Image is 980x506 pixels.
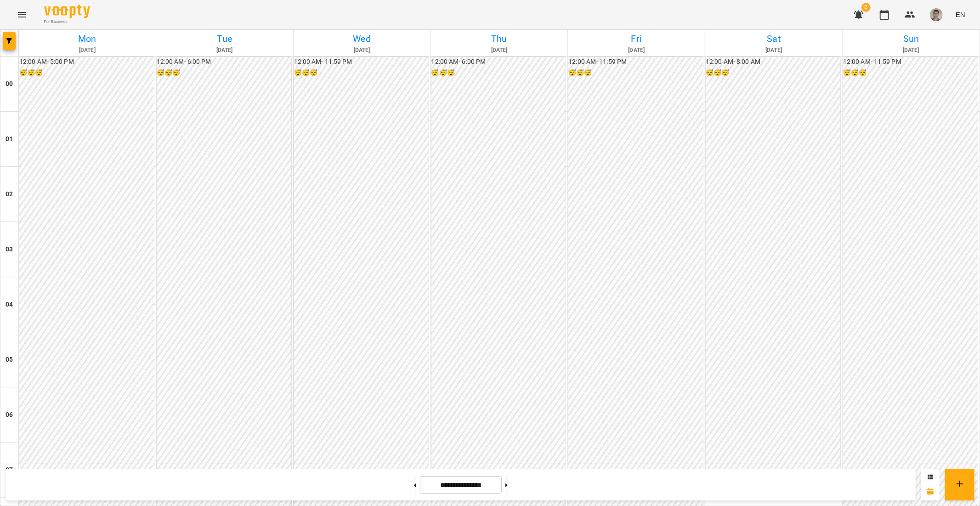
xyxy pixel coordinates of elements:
h6: 12:00 AM - 11:59 PM [294,57,429,67]
h6: 😴😴😴 [568,68,703,78]
h6: 😴😴😴 [157,68,291,78]
img: Voopty Logo [44,5,90,18]
h6: 😴😴😴 [843,68,978,78]
h6: 12:00 AM - 11:59 PM [568,57,703,67]
h6: Fri [569,32,703,46]
h6: 05 [6,355,13,365]
h6: Tue [158,32,292,46]
h6: [DATE] [432,46,566,55]
span: 2 [861,3,871,12]
h6: 12:00 AM - 6:00 PM [157,57,291,67]
h6: 😴😴😴 [19,68,154,78]
h6: 06 [6,410,13,420]
h6: [DATE] [295,46,429,55]
h6: [DATE] [158,46,292,55]
h6: 12:00 AM - 11:59 PM [843,57,978,67]
h6: 12:00 AM - 5:00 PM [19,57,154,67]
h6: [DATE] [844,46,978,55]
h6: 00 [6,79,13,89]
h6: 😴😴😴 [294,68,429,78]
h6: 01 [6,134,13,144]
h6: Sat [707,32,841,46]
img: 3644c6762f5be8525aa1697e18c5a872.jpg [930,8,943,21]
h6: 02 [6,189,13,199]
h6: 12:00 AM - 8:00 AM [706,57,840,67]
h6: [DATE] [569,46,703,55]
span: EN [956,10,965,19]
h6: 😴😴😴 [706,68,840,78]
h6: Wed [295,32,429,46]
button: EN [952,6,969,23]
h6: 03 [6,244,13,255]
button: Menu [11,4,33,26]
h6: 12:00 AM - 6:00 PM [431,57,566,67]
h6: [DATE] [20,46,154,55]
h6: 😴😴😴 [431,68,566,78]
h6: 04 [6,300,13,310]
span: For Business [44,19,90,25]
h6: Sun [844,32,978,46]
h6: Thu [432,32,566,46]
h6: [DATE] [707,46,841,55]
h6: Mon [20,32,154,46]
